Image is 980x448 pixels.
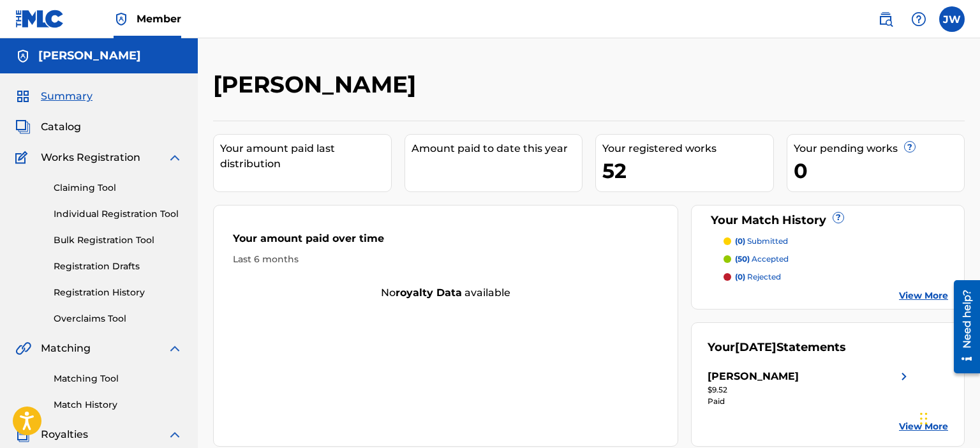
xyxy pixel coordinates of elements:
[873,6,898,32] a: Public Search
[944,274,980,379] iframe: Resource Center
[735,253,789,265] p: accepted
[41,427,88,442] span: Royalties
[15,150,32,165] img: Works Registration
[708,212,948,229] div: Your Match History
[167,427,182,442] img: expand
[233,231,658,253] div: Your amount paid over time
[878,11,893,27] img: search
[396,287,462,299] strong: royalty data
[708,369,799,384] div: [PERSON_NAME]
[15,49,31,64] img: Accounts
[794,156,965,185] div: 0
[54,181,182,195] a: Claiming Tool
[54,372,182,385] a: Matching Tool
[911,11,926,27] img: help
[939,6,965,32] div: User Menu
[54,207,182,221] a: Individual Registration Tool
[708,339,846,356] div: Your Statements
[15,89,93,104] a: SummarySummary
[724,271,948,283] a: (0) rejected
[41,341,91,356] span: Matching
[602,141,773,156] div: Your registered works
[905,142,915,152] span: ?
[15,427,31,442] img: Royalties
[54,286,182,299] a: Registration History
[708,384,912,396] div: $9.52
[896,369,912,384] img: right chevron icon
[708,396,912,407] div: Paid
[735,235,788,247] p: submitted
[724,235,948,247] a: (0) submitted
[137,11,181,26] span: Member
[213,70,422,99] h2: [PERSON_NAME]
[735,271,781,283] p: rejected
[899,420,948,433] a: View More
[54,312,182,325] a: Overclaims Tool
[708,369,912,407] a: [PERSON_NAME]right chevron icon$9.52Paid
[54,234,182,247] a: Bulk Registration Tool
[41,89,93,104] span: Summary
[735,236,745,246] span: (0)
[38,49,141,63] h5: JORDAN WEINSTOCK
[794,141,965,156] div: Your pending works
[167,150,182,165] img: expand
[735,340,776,354] span: [DATE]
[412,141,583,156] div: Amount paid to date this year
[735,272,745,281] span: (0)
[15,119,81,135] a: CatalogCatalog
[916,387,980,448] iframe: Chat Widget
[114,11,129,27] img: Top Rightsholder
[735,254,750,264] span: (50)
[220,141,391,172] div: Your amount paid last distribution
[15,341,31,356] img: Matching
[833,213,843,223] span: ?
[15,10,64,28] img: MLC Logo
[54,398,182,412] a: Match History
[41,119,81,135] span: Catalog
[15,119,31,135] img: Catalog
[167,341,182,356] img: expand
[602,156,773,185] div: 52
[214,285,678,301] div: No available
[41,150,140,165] span: Works Registration
[906,6,932,32] div: Help
[15,89,31,104] img: Summary
[724,253,948,265] a: (50) accepted
[54,260,182,273] a: Registration Drafts
[233,253,658,266] div: Last 6 months
[920,399,928,438] div: Drag
[899,289,948,302] a: View More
